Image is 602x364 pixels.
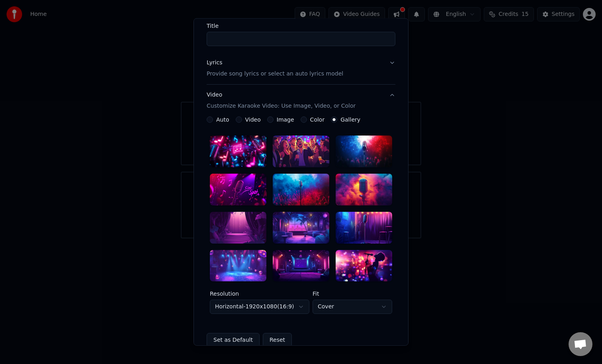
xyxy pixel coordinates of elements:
[277,117,294,122] label: Image
[207,70,343,78] p: Provide song lyrics or select an auto lyrics model
[313,291,392,296] label: Fit
[207,23,395,29] label: Title
[207,102,356,110] p: Customize Karaoke Video: Use Image, Video, or Color
[245,117,261,122] label: Video
[310,117,325,122] label: Color
[207,91,356,110] div: Video
[207,85,395,116] button: VideoCustomize Karaoke Video: Use Image, Video, or Color
[207,333,260,347] button: Set as Default
[207,59,222,67] div: Lyrics
[340,117,360,122] label: Gallery
[216,117,229,122] label: Auto
[263,333,292,347] button: Reset
[210,291,309,296] label: Resolution
[207,116,395,354] div: VideoCustomize Karaoke Video: Use Image, Video, or Color
[207,52,395,84] button: LyricsProvide song lyrics or select an auto lyrics model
